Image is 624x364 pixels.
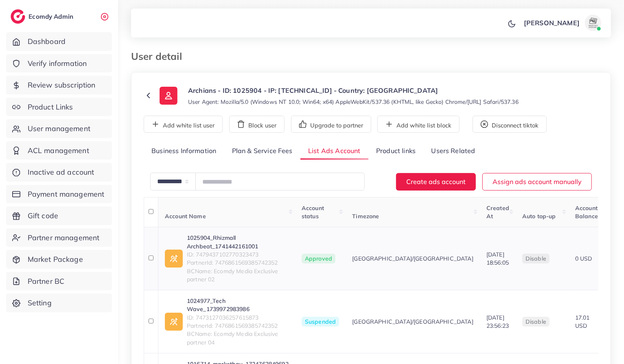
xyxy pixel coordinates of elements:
[6,32,112,51] a: Dashboard
[302,204,324,220] span: Account status
[187,267,289,284] span: BCName: Ecomdy Media Exclusive partner 02
[525,255,546,262] span: disable
[28,145,89,156] span: ACL management
[368,143,423,160] a: Product links
[28,36,66,47] span: Dashboard
[6,206,112,225] a: Gift code
[28,80,96,90] span: Review subscription
[11,9,25,24] img: logo
[522,213,556,220] span: Auto top-up
[6,141,112,160] a: ACL management
[187,250,289,259] span: ID: 7479437102770323473
[486,251,509,266] span: [DATE] 18:56:05
[6,119,112,138] a: User management
[524,18,580,28] p: [PERSON_NAME]
[131,50,188,62] h3: User detail
[187,234,289,250] a: 1025904_Rhizmall Archbeat_1741442161001
[352,254,473,263] span: [GEOGRAPHIC_DATA]/[GEOGRAPHIC_DATA]
[525,318,546,325] span: disable
[6,185,112,204] a: Payment management
[377,116,460,133] button: Add white list block
[144,143,224,160] a: Business Information
[6,98,112,116] a: Product Links
[486,204,509,220] span: Created At
[165,313,183,331] img: ic-ad-info.7fc67b75.svg
[6,228,112,247] a: Partner management
[160,87,177,105] img: ic-user-info.36bf1079.svg
[300,143,368,160] a: List Ads Account
[28,298,52,308] span: Setting
[396,173,476,191] button: Create ads account
[482,173,592,191] button: Assign ads account manually
[187,297,289,314] a: 1024977_Tech Wave_1739972983986
[165,213,206,220] span: Account Name
[6,76,112,94] a: Review subscription
[291,116,371,133] button: Upgrade to partner
[28,58,87,69] span: Verify information
[575,204,598,220] span: Account Balance
[6,163,112,182] a: Inactive ad account
[6,250,112,269] a: Market Package
[28,276,65,287] span: Partner BC
[187,322,289,330] span: PartnerId: 7476861569385742352
[473,116,547,133] button: Disconnect tiktok
[188,98,519,106] small: User Agent: Mozilla/5.0 (Windows NT 10.0; Win64; x64) AppleWebKit/537.36 (KHTML, like Gecko) Chro...
[28,167,94,178] span: Inactive ad account
[486,314,509,329] span: [DATE] 23:56:23
[302,254,335,263] span: Approved
[6,54,112,73] a: Verify information
[423,143,483,160] a: Users Related
[187,259,289,267] span: PartnerId: 7476861569385742352
[28,102,73,112] span: Product Links
[28,232,100,243] span: Partner management
[187,330,289,346] span: BCName: Ecomdy Media Exclusive partner 04
[352,318,473,326] span: [GEOGRAPHIC_DATA]/[GEOGRAPHIC_DATA]
[28,123,90,134] span: User management
[188,86,519,95] p: Archians - ID: 1025904 - IP: [TECHNICAL_ID] - Country: [GEOGRAPHIC_DATA]
[11,9,75,24] a: logoEcomdy Admin
[28,254,83,265] span: Market Package
[575,255,592,262] span: 0 USD
[28,13,75,20] h2: Ecomdy Admin
[6,294,112,312] a: Setting
[575,314,590,329] span: 17.01 USD
[229,116,285,133] button: Block user
[302,317,339,327] span: Suspended
[519,15,604,31] a: [PERSON_NAME]avatar
[165,250,183,268] img: ic-ad-info.7fc67b75.svg
[144,116,223,133] button: Add white list user
[28,189,105,200] span: Payment management
[28,211,58,221] span: Gift code
[585,15,601,31] img: avatar
[187,314,289,322] span: ID: 7473127036257615873
[224,143,300,160] a: Plan & Service Fees
[352,213,379,220] span: Timezone
[6,272,112,291] a: Partner BC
